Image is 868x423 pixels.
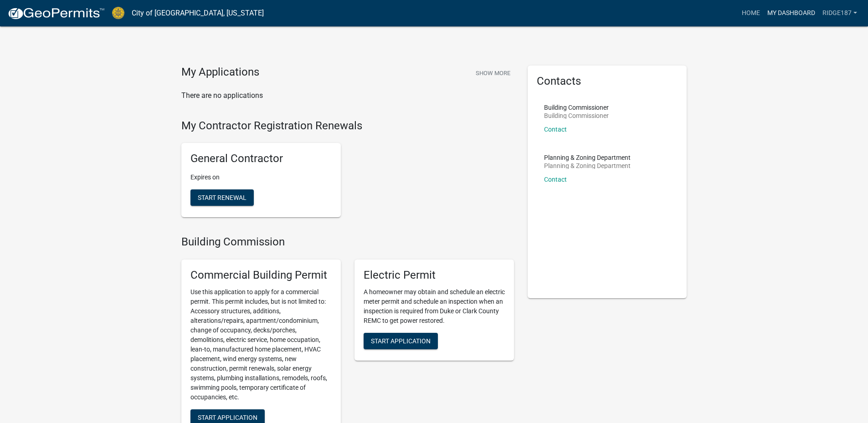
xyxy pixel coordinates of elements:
a: My Dashboard [764,5,819,22]
p: Use this application to apply for a commercial permit. This permit includes, but is not limited t... [190,287,332,402]
a: Home [738,5,764,22]
a: Ridge187 [819,5,861,22]
a: City of [GEOGRAPHIC_DATA], [US_STATE] [132,5,264,21]
span: Start Application [198,413,257,421]
h4: Building Commission [181,235,514,249]
h5: Electric Permit [364,269,505,282]
button: Start Renewal [190,189,254,206]
h5: General Contractor [190,152,332,165]
p: Expires on [190,173,332,182]
a: Contact [544,176,567,183]
span: Start Application [371,337,431,344]
a: Contact [544,126,567,133]
button: Start Application [364,333,438,349]
h4: My Contractor Registration Renewals [181,119,514,133]
span: Start Renewal [198,194,247,201]
h5: Contacts [537,75,678,88]
p: A homeowner may obtain and schedule an electric meter permit and schedule an inspection when an i... [364,287,505,326]
p: Planning & Zoning Department [544,163,631,169]
p: Building Commissioner [544,104,609,111]
p: There are no applications [181,90,514,101]
wm-registration-list-section: My Contractor Registration Renewals [181,119,514,225]
p: Building Commissioner [544,112,609,119]
img: City of Jeffersonville, Indiana [112,7,124,19]
p: Planning & Zoning Department [544,154,631,161]
h4: My Applications [181,66,259,79]
h5: Commercial Building Permit [190,269,332,282]
button: Show More [472,66,514,81]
